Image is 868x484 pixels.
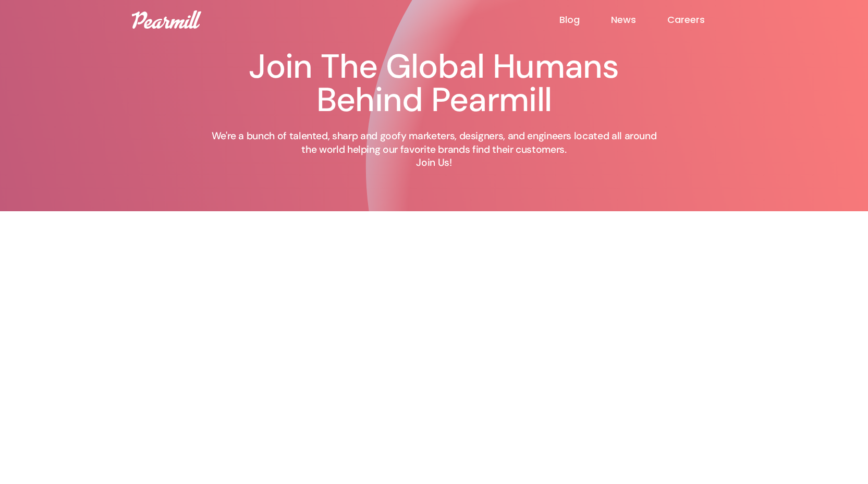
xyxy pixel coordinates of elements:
a: Careers [667,14,736,26]
p: We're a bunch of talented, sharp and goofy marketers, designers, and engineers located all around... [205,129,664,170]
a: Blog [559,14,611,26]
h1: Join The Global Humans Behind Pearmill [205,50,664,117]
a: News [611,14,667,26]
img: Pearmill logo [132,10,201,29]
